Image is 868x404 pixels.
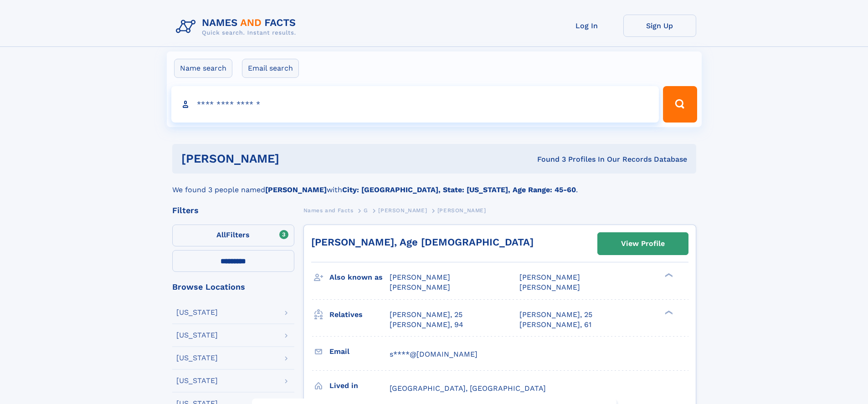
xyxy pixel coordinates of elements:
[176,377,218,384] div: [US_STATE]
[172,174,696,195] div: We found 3 people named with .
[176,309,218,316] div: [US_STATE]
[311,236,534,248] a: [PERSON_NAME], Age [DEMOGRAPHIC_DATA]
[390,273,450,281] span: [PERSON_NAME]
[519,273,580,281] span: [PERSON_NAME]
[621,233,665,254] div: View Profile
[598,233,688,255] a: View Profile
[519,310,592,320] a: [PERSON_NAME], 25
[550,15,623,37] a: Log In
[303,205,354,216] a: Names and Facts
[329,378,390,394] h3: Lived in
[176,332,218,339] div: [US_STATE]
[181,153,408,164] h1: [PERSON_NAME]
[172,225,294,246] label: Filters
[390,310,462,320] a: [PERSON_NAME], 25
[437,207,486,214] span: [PERSON_NAME]
[663,309,673,315] div: ❯
[172,206,294,215] div: Filters
[265,185,327,194] b: [PERSON_NAME]
[519,320,591,330] a: [PERSON_NAME], 61
[378,207,427,214] span: [PERSON_NAME]
[242,59,299,78] label: Email search
[176,354,218,362] div: [US_STATE]
[342,185,576,194] b: City: [GEOGRAPHIC_DATA], State: [US_STATE], Age Range: 45-60
[364,205,368,216] a: G
[623,15,696,37] a: Sign Up
[663,272,673,278] div: ❯
[329,270,390,285] h3: Also known as
[390,283,450,291] span: [PERSON_NAME]
[378,205,427,216] a: [PERSON_NAME]
[174,59,232,78] label: Name search
[329,344,390,359] h3: Email
[329,307,390,322] h3: Relatives
[364,207,368,214] span: G
[519,283,580,291] span: [PERSON_NAME]
[171,86,659,123] input: search input
[390,384,546,393] span: [GEOGRAPHIC_DATA], [GEOGRAPHIC_DATA]
[172,283,294,291] div: Browse Locations
[663,86,697,123] button: Search Button
[408,154,687,164] div: Found 3 Profiles In Our Records Database
[390,320,463,330] a: [PERSON_NAME], 94
[172,15,303,39] img: Logo Names and Facts
[216,230,226,239] span: All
